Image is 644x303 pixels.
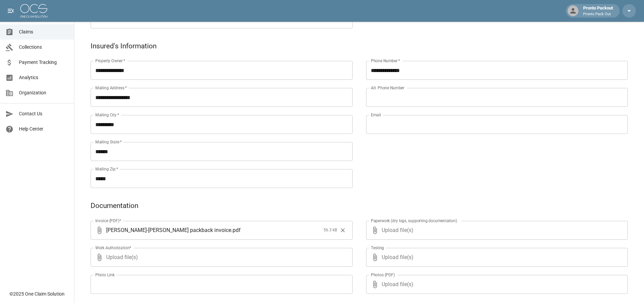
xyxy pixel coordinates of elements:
span: Upload file(s) [382,221,610,240]
span: Upload file(s) [382,275,610,294]
label: Mailing Zip [95,166,118,172]
label: Photo Link [95,272,115,278]
span: Organization [19,89,69,96]
label: Mailing State [95,139,122,145]
label: Mailing City [95,112,119,118]
div: Pronto Packout [580,5,616,17]
span: Contact Us [19,110,69,117]
span: Upload file(s) [382,248,610,267]
span: Collections [19,44,69,51]
span: Analytics [19,74,69,81]
div: © 2025 One Claim Solution [9,290,65,297]
span: Claims [19,28,69,36]
span: 56.3 kB [324,227,337,234]
span: . pdf [231,226,241,234]
label: Invoice (PDF)* [95,218,121,224]
button: Clear [338,225,348,235]
span: [PERSON_NAME]-[PERSON_NAME] packback invoice [106,226,231,234]
span: Payment Tracking [19,59,69,66]
label: Paperwork (dry logs, supporting documentation) [371,218,457,224]
label: Work Authorization* [95,245,132,251]
button: open drawer [4,4,18,18]
label: Testing [371,245,384,251]
label: Email [371,112,381,118]
p: Pronto Pack Out [583,11,613,17]
span: Upload file(s) [106,248,334,267]
label: Phone Number [371,58,400,64]
label: Photos (PDF) [371,272,395,278]
img: ocs-logo-white-transparent.png [20,4,47,18]
label: Property Owner [95,58,125,64]
span: Help Center [19,125,69,133]
label: Alt. Phone Number [371,85,404,91]
label: Mailing Address [95,85,127,91]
